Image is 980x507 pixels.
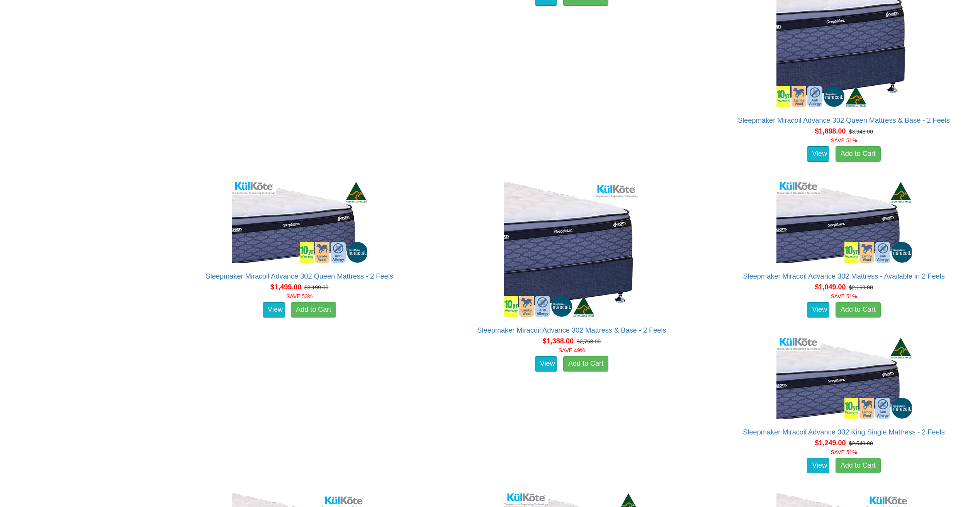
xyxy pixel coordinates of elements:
a: Add to Cart [291,302,336,318]
font: SAVE 53% [286,293,313,299]
a: Sleepmaker Miracoil Advance 302 Mattress - Available in 2 Feels [743,272,944,280]
span: $1,898.00 [815,127,846,135]
a: Sleepmaker Miracoil Advance 302 Queen Mattress - 2 Feels [206,272,393,280]
a: View [535,356,557,372]
font: SAVE 49% [559,347,585,353]
img: Sleepmaker Miracoil Advance 302 Queen Mattress - 2 Feels [230,180,369,265]
a: Add to Cart [836,458,881,473]
span: $1,499.00 [270,283,301,291]
a: View [263,302,285,318]
img: Sleepmaker Miracoil Advance 302 Mattress & Base - 2 Feels [502,180,641,319]
span: $1,049.00 [815,283,846,291]
a: View [807,146,829,162]
del: $3,199.00 [304,284,328,291]
img: Sleepmaker Miracoil Advance 302 Mattress - Available in 2 Feels [774,180,914,265]
del: $3,948.00 [849,128,873,135]
a: Sleepmaker Miracoil Advance 302 Queen Mattress & Base - 2 Feels [738,117,950,124]
font: SAVE 51% [831,293,857,299]
del: $2,169.00 [849,284,873,291]
a: Add to Cart [836,302,881,318]
a: Add to Cart [836,146,881,162]
a: View [807,302,829,318]
a: View [807,458,829,473]
del: $2,768.00 [577,338,601,345]
font: SAVE 51% [831,449,857,455]
font: SAVE 51% [831,137,857,144]
a: Add to Cart [563,356,608,372]
span: $1,388.00 [543,337,574,345]
del: $2,549.00 [849,440,873,446]
a: Sleepmaker Miracoil Advance 302 King Single Mattress - 2 Feels [743,428,945,436]
span: $1,249.00 [815,439,846,447]
img: Sleepmaker Miracoil Advance 302 King Single Mattress - 2 Feels [774,336,914,421]
a: Sleepmaker Miracoil Advance 302 Mattress & Base - 2 Feels [477,326,666,334]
